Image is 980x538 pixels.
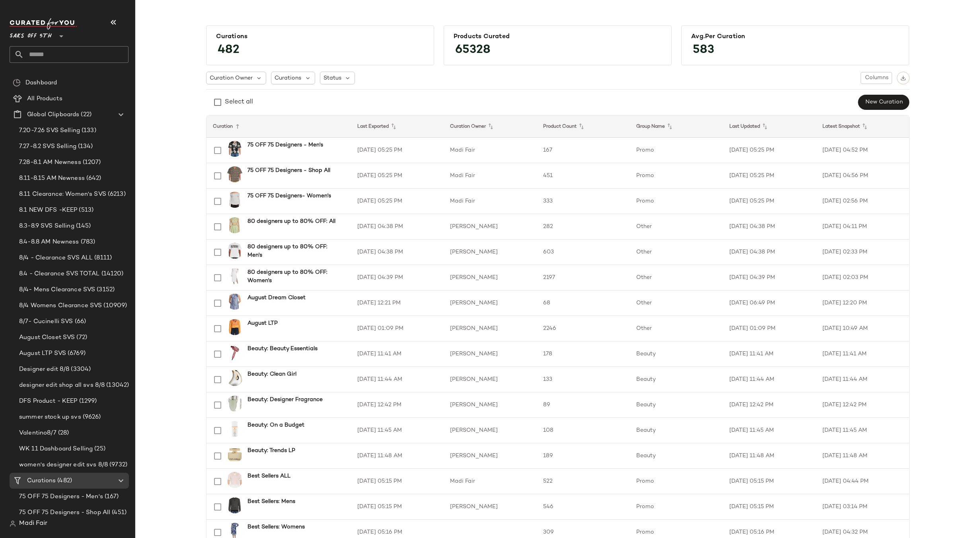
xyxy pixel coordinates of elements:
[227,497,243,513] img: 0400021981514_BLACKSTORM
[247,268,341,285] b: 80 designers up to 80% OFF: Women's
[630,469,723,494] td: Promo
[723,316,816,341] td: [DATE] 01:09 PM
[861,72,892,84] button: Columns
[630,189,723,214] td: Promo
[630,265,723,290] td: Other
[351,469,444,494] td: [DATE] 05:15 PM
[210,36,247,64] span: 482
[227,472,243,488] img: 0400022779578_PINK
[19,269,100,279] span: 8.4 - Clearance SVS TOTAL
[444,418,537,443] td: [PERSON_NAME]
[723,418,816,443] td: [DATE] 11:45 AM
[247,141,323,149] b: 75 OFF 75 Designers - Men's
[351,265,444,290] td: [DATE] 04:39 PM
[537,290,630,316] td: 68
[19,429,57,438] span: Valentino8/7
[247,497,295,506] b: Best Sellers: Mens
[723,265,816,290] td: [DATE] 04:39 PM
[102,301,127,310] span: (10909)
[108,460,127,470] span: (9732)
[444,265,537,290] td: [PERSON_NAME]
[858,95,909,110] button: New Curation
[19,206,77,215] span: 8.1 NEW DFS -KEEP
[444,163,537,189] td: Madi Fair
[816,115,909,138] th: Latest Snapshot
[444,341,537,367] td: [PERSON_NAME]
[454,33,662,41] div: Products Curated
[247,370,296,378] b: Beauty: Clean Girl
[80,126,96,135] span: (133)
[95,285,115,294] span: (3152)
[210,74,253,82] span: Curation Owner
[864,75,888,81] span: Columns
[73,317,86,326] span: (66)
[207,115,351,138] th: Curation
[630,341,723,367] td: Beauty
[27,110,79,119] span: Global Clipboards
[19,317,73,326] span: 8/7- Cucinelli SVS
[723,214,816,240] td: [DATE] 04:38 PM
[19,158,81,167] span: 7.28-8.1 AM Newness
[351,214,444,240] td: [DATE] 04:38 PM
[19,253,93,263] span: 8/4 - Clearance SVS ALL
[816,290,909,316] td: [DATE] 12:20 PM
[537,316,630,341] td: 2246
[723,138,816,163] td: [DATE] 05:25 PM
[816,214,909,240] td: [DATE] 04:11 PM
[351,418,444,443] td: [DATE] 11:45 AM
[66,349,86,358] span: (6769)
[351,115,444,138] th: Last Exported
[227,243,243,259] img: 0400022391896_WHITEBLACK
[351,367,444,392] td: [DATE] 11:44 AM
[691,33,899,41] div: Avg.per Curation
[723,115,816,138] th: Last Updated
[630,418,723,443] td: Beauty
[537,367,630,392] td: 133
[247,217,335,226] b: 80 designers up to 80% OFF: All
[19,397,78,406] span: DFS Product - KEEP
[10,520,16,527] img: svg%3e
[85,174,101,183] span: (642)
[19,333,75,342] span: August Closet SVS
[247,243,341,259] b: 80 designers up to 80% OFF: Men's
[723,341,816,367] td: [DATE] 11:41 AM
[227,319,243,335] img: 0400017415376
[630,392,723,418] td: Beauty
[103,492,119,501] span: (167)
[723,494,816,520] td: [DATE] 05:15 PM
[93,444,105,454] span: (25)
[537,494,630,520] td: 546
[247,294,306,302] b: August Dream Closet
[723,163,816,189] td: [DATE] 05:25 PM
[630,443,723,469] td: Beauty
[247,523,305,531] b: Best Sellers: Womens
[19,444,93,454] span: WK 11 Dashboard Selling
[79,110,92,119] span: (22)
[816,316,909,341] td: [DATE] 10:49 AM
[444,392,537,418] td: [PERSON_NAME]
[444,443,537,469] td: [PERSON_NAME]
[630,240,723,265] td: Other
[537,240,630,265] td: 603
[100,269,124,279] span: (14120)
[57,429,69,438] span: (28)
[444,316,537,341] td: [PERSON_NAME]
[351,290,444,316] td: [DATE] 12:21 PM
[110,508,127,517] span: (451)
[27,94,62,103] span: All Products
[537,189,630,214] td: 333
[630,138,723,163] td: Promo
[105,381,129,390] span: (13042)
[537,138,630,163] td: 167
[106,190,126,199] span: (6213)
[247,166,330,175] b: 75 OFF 75 Designers - Shop All
[816,392,909,418] td: [DATE] 12:42 PM
[630,316,723,341] td: Other
[19,222,74,231] span: 8.3-8.9 SVS Selling
[723,443,816,469] td: [DATE] 11:48 AM
[444,189,537,214] td: Madi Fair
[19,190,106,199] span: 8.11 Clearance: Women's SVS
[19,174,85,183] span: 8.11-8.15 AM Newness
[816,138,909,163] td: [DATE] 04:52 PM
[227,294,243,310] img: 0400022885650_SLATEBLUE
